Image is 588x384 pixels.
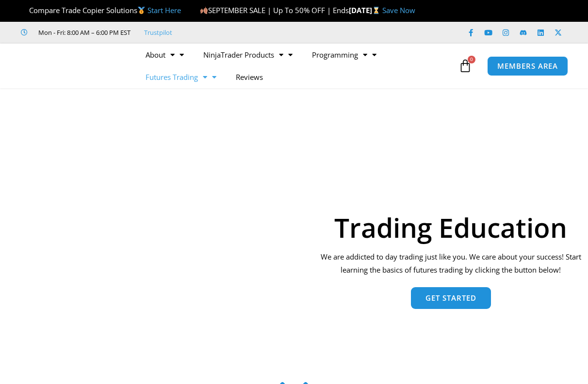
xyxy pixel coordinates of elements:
[318,250,583,277] p: We are addicted to day trading just like you. We care about your success! Start learning the basi...
[138,7,145,14] img: 🥇
[200,7,208,14] img: 🍂
[411,287,491,309] a: Get Started
[194,44,302,66] a: NinjaTrader Products
[468,56,475,63] span: 0
[200,5,349,15] span: SEPTEMBER SALE | Up To 50% OFF | Ends
[136,44,194,66] a: About
[318,214,583,241] h1: Trading Education
[425,294,476,302] span: Get Started
[5,139,299,362] img: AdobeStock 293954085 1 Converted | Affordable Indicators – NinjaTrader
[373,7,380,14] img: ⌛
[147,5,181,15] a: Start Here
[226,66,273,88] a: Reviews
[36,27,131,38] span: Mon - Fri: 8:00 AM – 6:00 PM EST
[487,56,568,76] a: MEMBERS AREA
[21,5,181,15] span: Compare Trade Copier Solutions
[382,5,415,15] a: Save Now
[302,44,386,66] a: Programming
[19,48,123,83] img: LogoAI | Affordable Indicators – NinjaTrader
[349,5,382,15] strong: [DATE]
[444,52,487,80] a: 0
[136,66,226,88] a: Futures Trading
[497,62,558,70] span: MEMBERS AREA
[21,7,29,14] img: 🏆
[136,44,456,88] nav: Menu
[144,27,172,38] a: Trustpilot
